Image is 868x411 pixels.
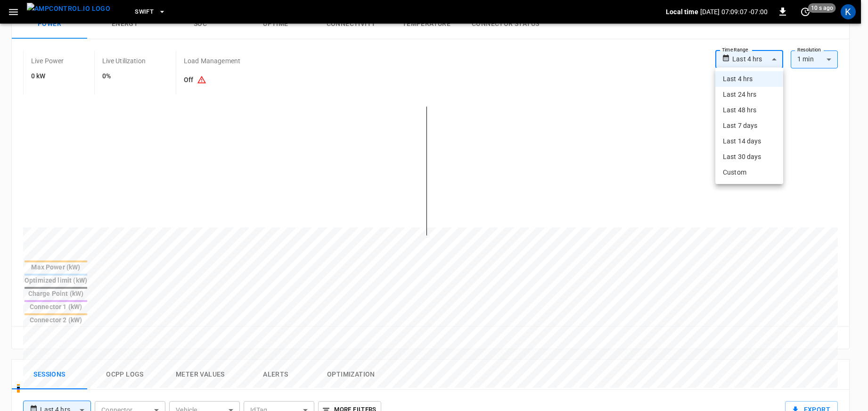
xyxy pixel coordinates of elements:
[715,87,783,102] li: Last 24 hrs
[715,149,783,165] li: Last 30 days
[715,71,783,87] li: Last 4 hrs
[715,134,783,149] li: Last 14 days
[715,102,783,118] li: Last 48 hrs
[715,165,783,180] li: Custom
[715,118,783,134] li: Last 7 days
